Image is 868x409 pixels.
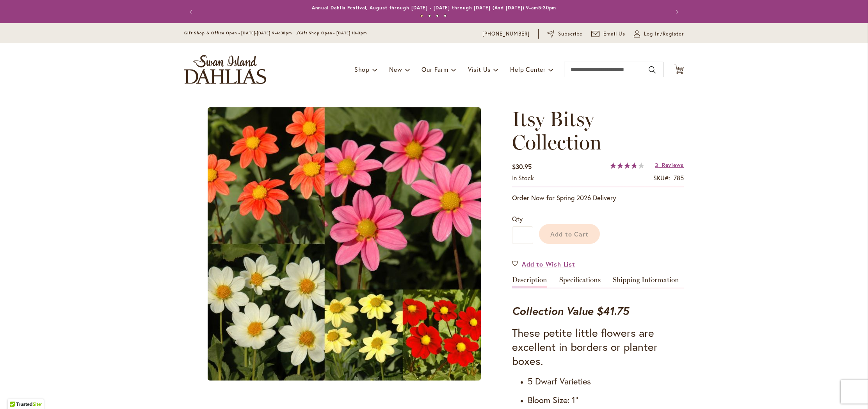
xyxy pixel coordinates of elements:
[668,4,684,20] button: Next
[512,174,534,183] div: Availability
[444,14,446,17] button: 4 of 4
[184,55,266,84] a: store logo
[634,30,684,38] a: Log In/Register
[559,276,601,288] a: Specifications
[547,30,583,38] a: Subscribe
[603,30,626,38] span: Email Us
[510,65,546,73] span: Help Center
[512,193,684,203] p: Order Now for Spring 2026 Delivery
[512,162,532,171] span: $30.95
[653,174,670,182] strong: SKU
[512,260,575,269] a: Add to Wish List
[655,161,658,169] span: 3
[312,5,557,11] a: Annual Dahlia Festival, August through [DATE] - [DATE] through [DATE] (And [DATE]) 9-am5:30pm
[354,65,370,73] span: Shop
[482,30,530,38] a: [PHONE_NUMBER]
[512,304,629,318] strong: Collection Value $41.75
[436,14,439,17] button: 3 of 4
[184,30,299,36] span: Gift Shop & Office Open - [DATE]-[DATE] 9-4:30pm /
[184,4,200,20] button: Previous
[389,65,402,73] span: New
[528,395,684,405] h4: Bloom Size: 1"
[299,30,367,36] span: Gift Shop Open - [DATE] 10-3pm
[208,107,481,381] img: main product photo
[644,30,684,38] span: Log In/Register
[674,174,684,183] div: 785
[512,107,601,155] span: Itsy Bitsy Collection
[662,161,684,169] span: Reviews
[558,30,583,38] span: Subscribe
[610,162,644,169] div: 76%
[655,161,684,169] a: 3 Reviews
[613,276,679,288] a: Shipping Information
[522,260,575,269] span: Add to Wish List
[422,65,448,73] span: Our Farm
[468,65,491,73] span: Visit Us
[528,376,684,387] h4: 5 Dwarf Varieties
[428,14,431,17] button: 2 of 4
[512,276,547,288] a: Description
[512,215,523,223] span: Qty
[512,174,534,182] span: In stock
[512,326,684,368] h3: These petite little flowers are excellent in borders or planter boxes.
[591,30,626,38] a: Email Us
[420,14,423,17] button: 1 of 4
